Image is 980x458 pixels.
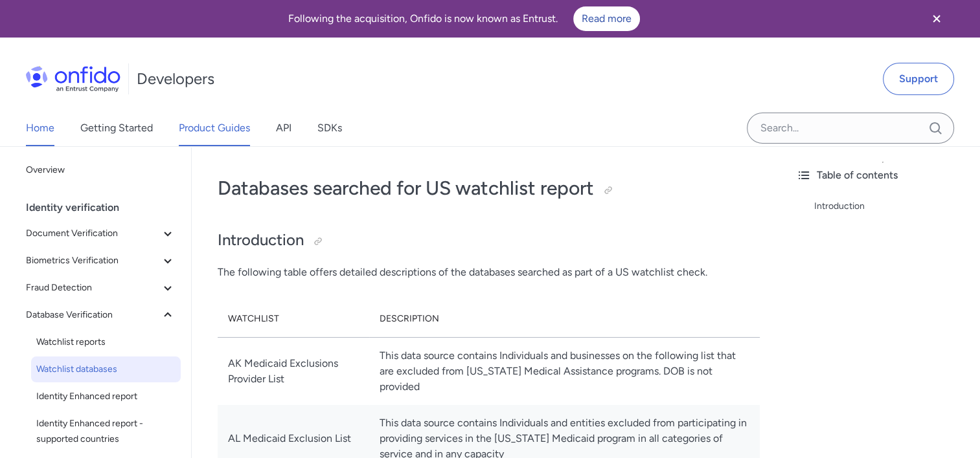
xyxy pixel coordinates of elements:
a: SDKs [317,110,342,146]
span: Biometrics Verification [26,253,160,268]
button: Biometrics Verification [21,248,181,274]
a: Watchlist databases [31,356,181,382]
input: Onfido search input field [747,113,954,144]
h1: Databases searched for US watchlist report [218,175,760,201]
span: Fraud Detection [26,280,160,296]
th: Watchlist [218,301,369,338]
button: Document Verification [21,221,181,246]
div: Table of contents [796,168,970,183]
td: This data source contains Individuals and businesses on the following list that are excluded from... [369,337,760,405]
a: Overview [21,157,181,183]
p: The following table offers detailed descriptions of the databases searched as part of a US watchl... [218,265,760,280]
a: Product Guides [179,110,250,146]
img: Onfido Logo [26,66,120,92]
span: Watchlist reports [36,334,176,350]
h1: Developers [137,69,214,89]
a: Introduction [814,199,970,214]
span: Database Verification [26,307,160,323]
a: API [276,110,291,146]
button: Close banner [913,3,961,35]
div: Following the acquisition, Onfido is now known as Entrust. [16,6,913,31]
span: Identity Enhanced report - supported countries [36,416,176,447]
h2: Introduction [218,230,760,252]
span: Document Verification [26,226,160,241]
a: Watchlist reports [31,329,181,355]
a: Identity Enhanced report - supported countries [31,411,181,452]
span: Overview [26,162,176,178]
svg: Close banner [929,11,944,27]
button: Database Verification [21,302,181,328]
a: Identity Enhanced report [31,384,181,409]
button: Fraud Detection [21,275,181,301]
span: Watchlist databases [36,362,176,377]
td: AK Medicaid Exclusions Provider List [218,337,369,405]
span: Identity Enhanced report [36,389,176,404]
a: Read more [573,6,640,31]
a: Getting Started [80,110,153,146]
div: Identity verification [26,195,186,221]
a: Home [26,110,54,146]
a: Support [883,63,954,95]
th: Description [369,301,760,338]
